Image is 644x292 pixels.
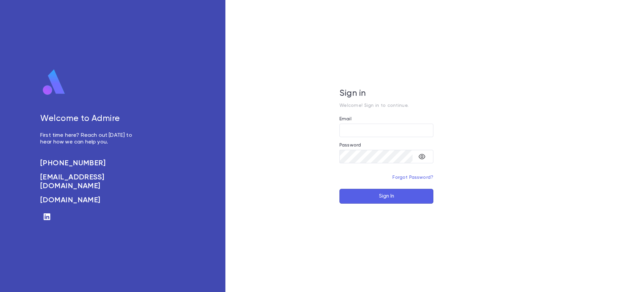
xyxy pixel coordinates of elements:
[339,116,352,122] label: Email
[339,142,361,148] label: Password
[392,175,433,180] a: Forgot Password?
[415,150,429,163] button: toggle password visibility
[40,196,140,205] a: [DOMAIN_NAME]
[40,114,140,124] h5: Welcome to Admire
[339,103,433,108] p: Welcome! Sign in to continue.
[40,132,140,145] p: First time here? Reach out [DATE] to hear how we can help you.
[339,89,433,99] h5: Sign in
[40,69,68,96] img: logo
[40,173,140,191] a: [EMAIL_ADDRESS][DOMAIN_NAME]
[40,159,140,168] a: [PHONE_NUMBER]
[339,189,433,204] button: Sign In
